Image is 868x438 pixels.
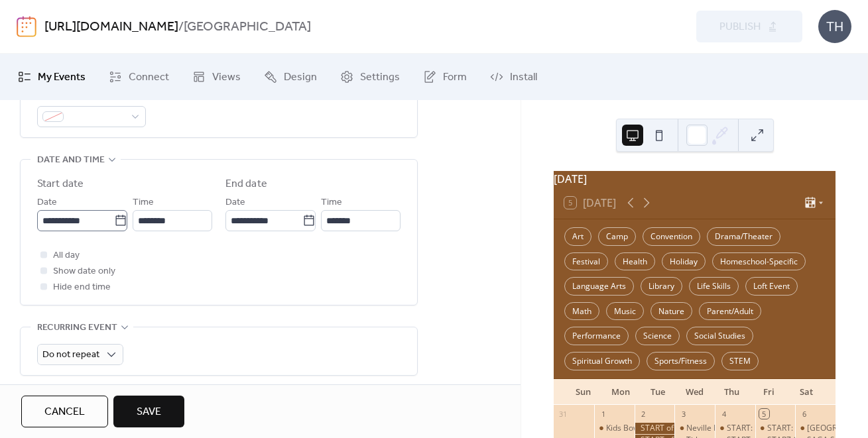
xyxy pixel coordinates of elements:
[615,252,655,271] div: Health
[641,277,682,296] div: Library
[21,396,108,427] button: Cancel
[182,59,251,95] a: Views
[17,16,36,37] img: logo
[639,409,649,419] div: 2
[715,423,755,434] div: START: Green Bay YMCA Homeschool LEGO Engineering Lab
[113,396,184,427] button: Save
[818,10,851,43] div: TH
[606,302,644,321] div: Music
[598,409,608,419] div: 1
[254,59,327,95] a: Design
[37,195,57,211] span: Date
[564,327,629,345] div: Performance
[686,423,833,434] div: Neville Public Museum: Explorer [DATE]
[360,70,400,85] span: Settings
[719,409,729,419] div: 4
[643,227,700,246] div: Convention
[594,423,635,434] div: Kids Bowl Free: Buzz Social
[564,277,634,296] div: Language Arts
[795,423,836,434] div: Bridge Point Church: Family Fun Fest
[713,379,751,406] div: Thu
[8,59,95,95] a: My Events
[598,227,636,246] div: Camp
[37,176,84,192] div: Start date
[689,277,739,296] div: Life Skills
[225,195,245,211] span: Date
[37,88,143,104] div: Event color
[42,346,99,364] span: Do not repeat
[443,70,467,85] span: Form
[751,379,788,406] div: Fri
[662,252,706,271] div: Holiday
[745,277,798,296] div: Loft Event
[558,409,568,419] div: 31
[635,423,675,434] div: START of Green Bay YMCA Classes: SEPTEMBER Session
[564,352,640,370] div: Spiritual Growth
[759,409,769,419] div: 5
[38,70,86,85] span: My Events
[137,404,161,420] span: Save
[635,327,680,345] div: Science
[707,227,780,246] div: Drama/Theater
[212,70,241,85] span: Views
[37,152,105,168] span: Date and time
[330,59,410,95] a: Settings
[564,379,601,406] div: Sun
[564,252,608,271] div: Festival
[676,379,713,406] div: Wed
[133,195,154,211] span: Time
[647,352,715,370] div: Sports/Fitness
[755,423,796,434] div: START: Hands on Deck - SLOYD
[639,379,676,406] div: Tue
[686,327,753,345] div: Social Studies
[564,302,599,321] div: Math
[225,176,267,192] div: End date
[184,15,311,40] b: [GEOGRAPHIC_DATA]
[321,195,342,211] span: Time
[129,70,169,85] span: Connect
[678,409,688,419] div: 3
[284,70,317,85] span: Design
[651,302,692,321] div: Nature
[44,404,85,420] span: Cancel
[799,409,809,419] div: 6
[480,59,547,95] a: Install
[53,248,80,264] span: All day
[510,70,537,85] span: Install
[53,280,111,296] span: Hide end time
[178,15,184,40] b: /
[712,252,806,271] div: Homeschool-Specific
[699,302,761,321] div: Parent/Adult
[554,171,836,187] div: [DATE]
[674,423,715,434] div: Neville Public Museum: Explorer Wednesday
[564,227,591,246] div: Art
[37,320,117,336] span: Recurring event
[721,352,759,370] div: STEM
[788,379,825,406] div: Sat
[606,423,706,434] div: Kids Bowl Free: Buzz Social
[601,379,639,406] div: Mon
[44,15,178,40] a: [URL][DOMAIN_NAME]
[413,59,477,95] a: Form
[53,264,115,280] span: Show date only
[99,59,179,95] a: Connect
